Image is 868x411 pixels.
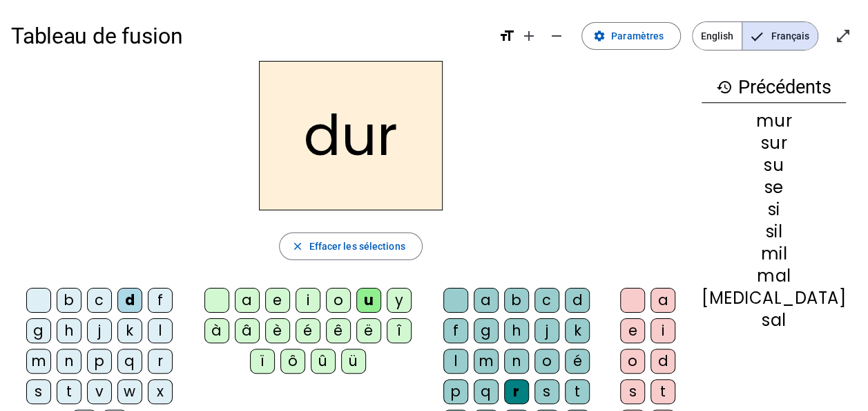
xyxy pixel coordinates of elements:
[341,349,366,374] div: ü
[296,288,320,313] div: i
[504,318,529,343] div: h
[504,349,529,374] div: n
[693,22,742,50] span: English
[87,318,112,343] div: j
[57,288,81,313] div: b
[309,238,405,255] span: Effacer les sélections
[474,349,499,374] div: m
[543,22,570,50] button: Diminuer la taille de la police
[26,349,51,374] div: m
[443,318,468,343] div: f
[692,21,818,51] mat-button-toggle-group: Language selection
[702,157,846,174] div: su
[650,318,675,343] div: i
[26,379,51,404] div: s
[259,61,443,210] h2: dur
[148,349,173,374] div: r
[534,379,559,404] div: s
[565,318,590,343] div: k
[148,318,173,343] div: l
[611,28,664,44] span: Paramètres
[702,135,846,152] div: sur
[474,379,499,404] div: q
[265,318,290,343] div: è
[515,22,543,50] button: Augmenter la taille de la police
[117,318,142,343] div: k
[148,379,173,404] div: x
[443,379,468,404] div: p
[57,379,81,404] div: t
[702,246,846,262] div: mil
[387,288,412,313] div: y
[650,349,675,374] div: d
[250,349,275,374] div: ï
[742,22,818,50] span: Français
[57,349,81,374] div: n
[387,318,412,343] div: î
[148,288,173,313] div: f
[499,28,515,44] mat-icon: format_size
[504,288,529,313] div: b
[702,290,846,307] div: [MEDICAL_DATA]
[565,288,590,313] div: d
[117,349,142,374] div: q
[702,179,846,196] div: se
[26,318,51,343] div: g
[235,288,260,313] div: a
[117,379,142,404] div: w
[311,349,336,374] div: û
[534,349,559,374] div: o
[474,288,499,313] div: a
[716,79,733,95] mat-icon: history
[204,318,229,343] div: à
[702,312,846,329] div: sal
[620,349,645,374] div: o
[829,22,857,50] button: Entrer en plein écran
[87,288,112,313] div: c
[565,379,590,404] div: t
[593,30,606,42] mat-icon: settings
[521,28,537,44] mat-icon: add
[87,349,112,374] div: p
[326,318,351,343] div: ê
[326,288,351,313] div: o
[702,72,846,103] h3: Précédents
[620,379,645,404] div: s
[702,113,846,129] div: mur
[443,349,468,374] div: l
[356,288,381,313] div: u
[581,22,681,50] button: Paramètres
[702,268,846,284] div: mal
[702,201,846,218] div: si
[265,288,290,313] div: e
[565,349,590,374] div: é
[279,232,422,260] button: Effacer les sélections
[620,318,645,343] div: e
[534,288,559,313] div: c
[296,318,320,343] div: é
[87,379,112,404] div: v
[57,318,81,343] div: h
[504,379,529,404] div: r
[356,318,381,343] div: ë
[474,318,499,343] div: g
[117,288,142,313] div: d
[702,223,846,240] div: sil
[650,379,675,404] div: t
[548,28,565,44] mat-icon: remove
[235,318,260,343] div: â
[11,14,488,58] h1: Tableau de fusion
[534,318,559,343] div: j
[650,288,675,313] div: a
[291,240,303,253] mat-icon: close
[835,28,851,44] mat-icon: open_in_full
[280,349,305,374] div: ô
